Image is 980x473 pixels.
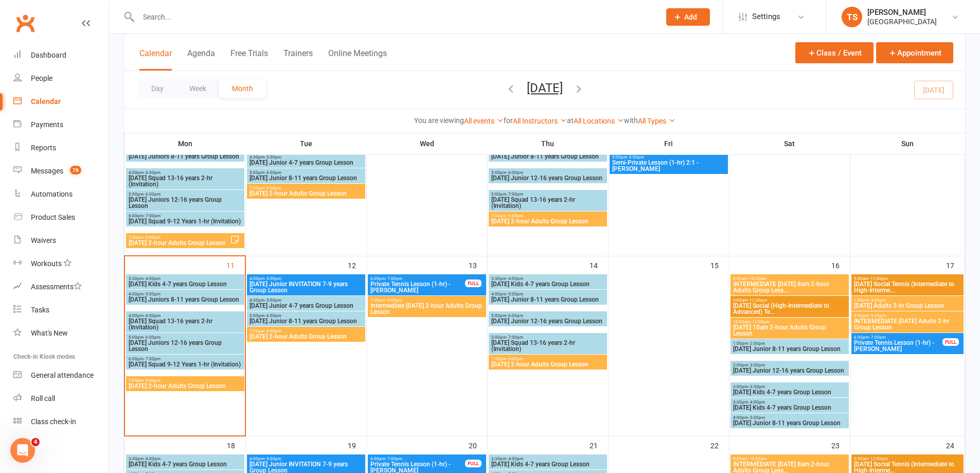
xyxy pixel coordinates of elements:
[12,10,38,36] a: Clubworx
[946,256,965,273] div: 17
[128,218,242,224] span: [DATE] Squad 9-12 Years 1-hr (Invitation)
[491,357,605,361] span: 7:00pm
[13,206,109,229] a: Product Sales
[264,186,281,190] span: - 9:00pm
[627,155,644,160] span: - 6:00pm
[13,229,109,252] a: Waivers
[249,313,363,318] span: 5:00pm
[469,436,487,453] div: 20
[491,361,605,367] span: [DATE] 2-hour Adults Group Lesson
[13,387,109,410] a: Roll call
[128,457,242,461] span: 3:30pm
[465,460,482,467] div: FULL
[31,417,76,426] div: Class check-in
[710,256,729,273] div: 15
[370,457,466,461] span: 6:00pm
[946,436,965,453] div: 24
[733,363,847,367] span: 2:00pm
[733,303,847,315] span: [DATE] Social (High-Intermediate to Advanced) Te...
[31,167,63,175] div: Messages
[13,183,109,206] a: Automations
[144,235,161,240] span: - 9:00pm
[733,346,847,352] span: [DATE] Junior 8-11 years Group Lesson
[748,384,765,389] span: - 3:30pm
[13,252,109,275] a: Workouts
[144,192,161,197] span: - 6:00pm
[752,5,780,28] span: Settings
[795,42,874,63] button: Class / Event
[506,357,523,361] span: - 9:00pm
[624,116,638,125] strong: with
[590,256,608,273] div: 14
[869,298,886,303] span: - 3:00pm
[128,170,242,175] span: 4:00pm
[31,371,94,379] div: General attendance
[144,335,161,340] span: - 6:00pm
[128,461,242,467] span: [DATE] Kids 4-7 years Group Lesson
[831,256,850,273] div: 16
[638,117,675,125] a: All Types
[128,240,230,246] span: [DATE] 2-hour Adults Group Lesson
[608,133,729,154] th: Fri
[370,303,484,315] span: Intermediate [DATE] 2-hour Adults Group Lesson
[249,281,363,293] span: [DATE] Junior INVITATION 7-9 years Group Lesson
[867,17,937,26] div: [GEOGRAPHIC_DATA]
[506,214,523,218] span: - 9:00pm
[128,214,242,218] span: 6:00pm
[370,276,466,281] span: 6:00pm
[31,144,56,152] div: Reports
[128,235,230,240] span: 7:00pm
[13,67,109,90] a: People
[13,136,109,160] a: Reports
[128,153,242,160] span: [DATE] Juniors 8-11 years Group Lesson
[710,436,729,453] div: 22
[748,341,765,346] span: - 2:00pm
[144,378,161,383] span: - 9:00pm
[13,90,109,113] a: Calendar
[868,276,888,281] span: - 12:00pm
[590,436,608,453] div: 21
[869,335,886,340] span: - 7:00pm
[733,341,847,346] span: 1:00pm
[867,8,937,17] div: [PERSON_NAME]
[853,281,962,293] span: [DATE] Social Tennis (Intermediate to High-Interme...
[13,410,109,433] a: Class kiosk mode
[853,303,962,309] span: [DATE] Adults 2-hr Group Lesson
[491,292,605,296] span: 4:00pm
[249,190,363,197] span: [DATE] 2-hour Adults Group Lesson
[491,318,605,324] span: [DATE] Junior 12-16 years Group Lesson
[370,298,484,303] span: 7:00pm
[13,160,109,183] a: Messages 78
[733,324,847,337] span: [DATE] 10am 2-hour Adults Group Lesson
[128,197,242,209] span: [DATE] Juniors 12-16 years Group Lesson
[124,133,245,154] th: Mon
[491,197,605,209] span: [DATE] Squad 13-16 years 2-hr (Invitation)
[31,259,62,268] div: Workouts
[733,281,847,293] span: INTERMEDIATE [DATE] 8am 2-hour Adults Group Less...
[264,276,281,281] span: - 5:00pm
[128,335,242,340] span: 5:00pm
[487,133,608,154] th: Thu
[868,457,888,461] span: - 12:00pm
[128,313,242,318] span: 4:00pm
[729,133,850,154] th: Sat
[491,192,605,197] span: 5:00pm
[491,214,605,218] span: 7:00pm
[491,296,605,303] span: [DATE] Junior 8-11 years Group Lesson
[249,175,363,181] span: [DATE] Junior 8-11 years Group Lesson
[733,384,847,389] span: 3:00pm
[70,166,81,174] span: 78
[249,186,363,190] span: 7:00pm
[348,436,366,453] div: 19
[144,357,161,361] span: - 7:00pm
[506,292,523,296] span: - 5:00pm
[138,79,176,98] button: Day
[385,276,402,281] span: - 7:00pm
[491,175,605,181] span: [DATE] Junior 12-16 years Group Lesson
[491,335,605,340] span: 5:00pm
[491,281,605,287] span: [DATE] Kids 4-7 years Group Lesson
[264,170,281,175] span: - 6:00pm
[853,457,962,461] span: 9:00am
[491,457,605,461] span: 3:30pm
[249,303,363,309] span: [DATE] Junior 4-7 years Group Lesson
